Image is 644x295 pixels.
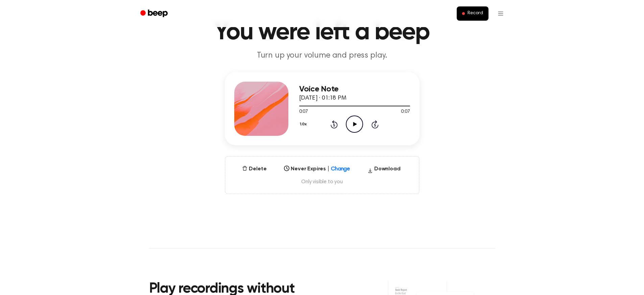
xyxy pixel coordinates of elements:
[468,10,483,17] span: Record
[299,95,347,101] span: [DATE] · 01:18 PM
[136,7,174,20] a: Beep
[457,6,488,21] button: Record
[192,50,452,61] p: Turn up your volume and press play.
[299,108,308,115] span: 0:07
[401,108,410,115] span: 0:07
[365,165,403,176] button: Download
[149,20,495,45] h1: You were left a beep
[299,85,410,94] h3: Voice Note
[299,119,309,130] button: 1.0x
[239,165,269,173] button: Delete
[234,178,411,185] span: Only visible to you
[493,5,509,22] button: Open menu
